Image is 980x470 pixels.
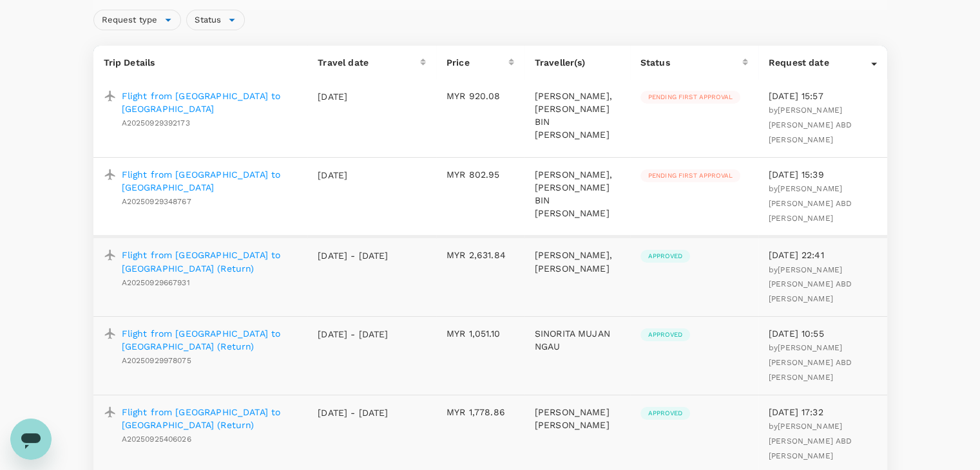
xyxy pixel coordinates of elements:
[769,249,877,261] p: [DATE] 22:41
[769,422,852,460] span: [PERSON_NAME] [PERSON_NAME] ABD [PERSON_NAME]
[318,328,389,341] p: [DATE] - [DATE]
[447,406,514,418] p: MYR 1,778.86
[535,249,620,274] p: [PERSON_NAME], [PERSON_NAME]
[122,327,298,353] a: Flight from [GEOGRAPHIC_DATA] to [GEOGRAPHIC_DATA] (Return)
[535,327,620,353] p: SINORITA MUJAN NGAU
[640,409,690,418] span: Approved
[93,10,182,30] div: Request type
[447,56,508,69] div: Price
[122,168,298,194] a: Flight from [GEOGRAPHIC_DATA] to [GEOGRAPHIC_DATA]
[104,56,298,69] p: Trip Details
[769,106,852,144] span: [PERSON_NAME] [PERSON_NAME] ABD [PERSON_NAME]
[769,184,852,223] span: by
[318,249,389,262] p: [DATE] - [DATE]
[769,265,852,304] span: by
[535,406,620,431] p: [PERSON_NAME] [PERSON_NAME]
[318,56,420,69] div: Travel date
[769,106,852,144] span: by
[447,89,514,102] p: MYR 920.08
[122,356,191,365] span: A20250929978075
[640,93,740,102] span: Pending first approval
[122,249,298,274] a: Flight from [GEOGRAPHIC_DATA] to [GEOGRAPHIC_DATA] (Return)
[122,89,298,115] a: Flight from [GEOGRAPHIC_DATA] to [GEOGRAPHIC_DATA]
[640,171,740,180] span: Pending first approval
[318,406,389,419] p: [DATE] - [DATE]
[769,422,852,460] span: by
[318,169,389,182] p: [DATE]
[318,90,389,103] p: [DATE]
[122,406,298,431] a: Flight from [GEOGRAPHIC_DATA] to [GEOGRAPHIC_DATA] (Return)
[769,343,852,382] span: [PERSON_NAME] [PERSON_NAME] ABD [PERSON_NAME]
[535,168,620,220] p: [PERSON_NAME], [PERSON_NAME] BIN [PERSON_NAME]
[769,56,871,69] div: Request date
[94,14,166,26] span: Request type
[186,10,245,30] div: Status
[769,168,877,181] p: [DATE] 15:39
[122,278,190,287] span: A20250929667931
[447,327,514,340] p: MYR 1,051.10
[769,343,852,382] span: by
[769,406,877,418] p: [DATE] 17:32
[447,249,514,261] p: MYR 2,631.84
[535,89,620,141] p: [PERSON_NAME], [PERSON_NAME] BIN [PERSON_NAME]
[640,330,690,339] span: Approved
[447,168,514,181] p: MYR 802.95
[769,265,852,304] span: [PERSON_NAME] [PERSON_NAME] ABD [PERSON_NAME]
[10,418,52,460] iframe: Button to launch messaging window
[122,197,191,206] span: A20250929348767
[769,184,852,223] span: [PERSON_NAME] [PERSON_NAME] ABD [PERSON_NAME]
[187,14,229,26] span: Status
[640,252,690,261] span: Approved
[535,56,620,69] p: Traveller(s)
[122,118,190,127] span: A20250929392173
[640,56,742,69] div: Status
[769,327,877,340] p: [DATE] 10:55
[122,435,191,444] span: A20250925406026
[769,89,877,102] p: [DATE] 15:57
